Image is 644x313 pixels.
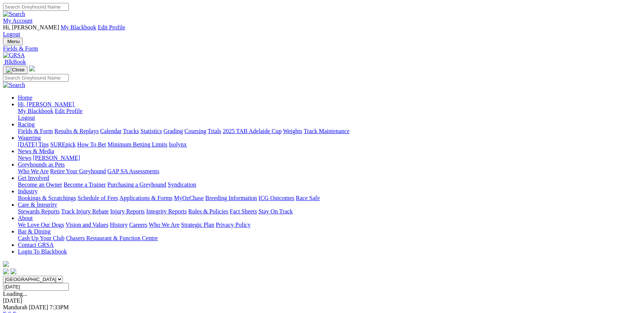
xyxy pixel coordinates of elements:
img: Close [6,67,25,73]
img: logo-grsa-white.png [29,65,35,71]
a: Become a Trainer [64,181,106,188]
a: Race Safe [296,195,319,201]
a: Retire Your Greyhound [50,168,106,174]
a: Track Injury Rebate [61,208,109,214]
a: My Blackbook [61,24,96,30]
a: How To Bet [77,141,106,148]
a: Care & Integrity [18,201,57,208]
div: News & Media [18,155,641,161]
a: Contact GRSA [18,242,54,248]
div: [DATE] [3,297,641,304]
a: Statistics [141,128,162,134]
input: Search [3,3,69,11]
div: Wagering [18,141,641,148]
a: MyOzChase [174,195,204,201]
a: Cash Up Your Club [18,235,64,241]
img: GRSA [3,52,25,59]
span: 7:33PM [49,304,69,310]
a: Industry [18,188,38,194]
a: Edit Profile [98,24,125,30]
a: History [110,222,128,228]
a: [DATE] Tips [18,141,49,148]
a: Become an Owner [18,181,62,188]
a: Rules & Policies [188,208,228,214]
a: We Love Our Dogs [18,222,64,228]
a: Injury Reports [110,208,145,214]
a: News & Media [18,148,54,154]
a: Results & Replays [54,128,99,134]
a: GAP SA Assessments [107,168,160,174]
a: News [18,155,31,161]
a: Grading [164,128,183,134]
a: Syndication [168,181,196,188]
span: Mandurah [3,304,28,310]
a: Who We Are [149,222,180,228]
a: Privacy Policy [216,222,251,228]
a: Greyhounds as Pets [18,161,65,168]
a: Purchasing a Greyhound [107,181,166,188]
a: Stay On Track [258,208,293,214]
a: Logout [18,114,35,121]
a: Vision and Values [65,222,108,228]
a: Fields & Form [18,128,53,134]
span: Loading... [3,291,27,297]
a: My Blackbook [18,108,54,114]
a: Fact Sheets [230,208,257,214]
a: Fields & Form [3,45,641,52]
img: twitter.svg [10,268,16,274]
a: Home [18,94,32,101]
a: Coursing [184,128,206,134]
a: Minimum Betting Limits [107,141,167,148]
a: My Account [3,17,33,24]
div: Hi, [PERSON_NAME] [18,108,641,121]
img: Search [3,11,25,17]
a: Bar & Dining [18,228,51,235]
span: Hi, [PERSON_NAME] [18,101,74,107]
div: Racing [18,128,641,135]
div: My Account [3,24,641,38]
button: Toggle navigation [3,66,28,74]
a: SUREpick [50,141,75,148]
a: Tracks [123,128,139,134]
span: Hi, [PERSON_NAME] [3,24,59,30]
a: Weights [283,128,302,134]
input: Select date [3,283,69,291]
div: Industry [18,195,641,201]
a: Bookings & Scratchings [18,195,76,201]
a: ICG Outcomes [258,195,294,201]
a: Applications & Forms [119,195,173,201]
a: Careers [129,222,147,228]
a: Trials [207,128,221,134]
a: Edit Profile [55,108,83,114]
div: Care & Integrity [18,208,641,215]
a: Strategic Plan [181,222,214,228]
a: Stewards Reports [18,208,59,214]
img: logo-grsa-white.png [3,261,9,267]
button: Toggle navigation [3,38,23,45]
a: About [18,215,33,221]
a: 2025 TAB Adelaide Cup [223,128,281,134]
input: Search [3,74,69,82]
a: Login To Blackbook [18,248,67,255]
img: facebook.svg [3,268,9,274]
div: Greyhounds as Pets [18,168,641,175]
a: Track Maintenance [304,128,350,134]
a: Calendar [100,128,122,134]
a: BlkBook [3,59,26,65]
a: Wagering [18,135,41,141]
a: Racing [18,121,35,128]
a: [PERSON_NAME] [33,155,80,161]
span: [DATE] [29,304,48,310]
div: Get Involved [18,181,641,188]
span: BlkBook [4,59,26,65]
a: Who We Are [18,168,49,174]
a: Schedule of Fees [77,195,118,201]
span: Menu [7,39,20,44]
a: Isolynx [169,141,187,148]
div: Bar & Dining [18,235,641,242]
img: Search [3,82,25,88]
a: Hi, [PERSON_NAME] [18,101,75,107]
a: Integrity Reports [146,208,187,214]
a: Logout [3,31,20,37]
